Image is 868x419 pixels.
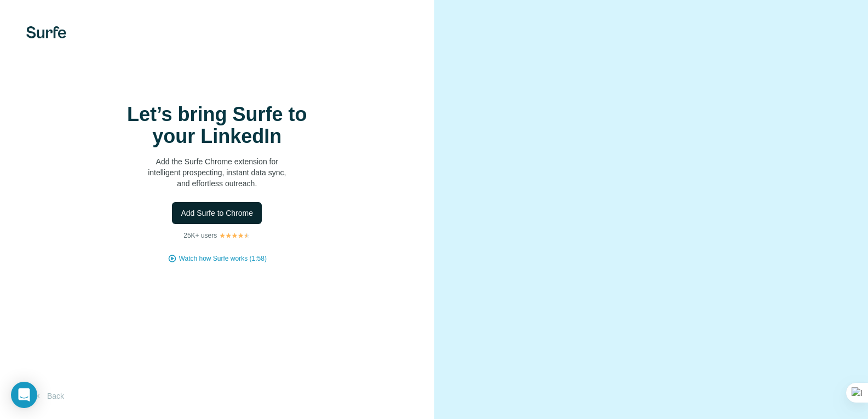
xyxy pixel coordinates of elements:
div: Open Intercom Messenger [11,382,37,408]
p: Add the Surfe Chrome extension for intelligent prospecting, instant data sync, and effortless out... [107,156,326,189]
p: 25K+ users [183,231,217,240]
img: Surfe's logo [26,26,66,38]
span: Add Surfe to Chrome [181,208,253,219]
button: Back [26,386,72,406]
img: Rating Stars [219,232,250,239]
button: Add Surfe to Chrome [172,202,262,224]
button: Watch how Surfe works (1:58) [179,254,267,263]
h1: Let’s bring Surfe to your LinkedIn [107,104,326,147]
